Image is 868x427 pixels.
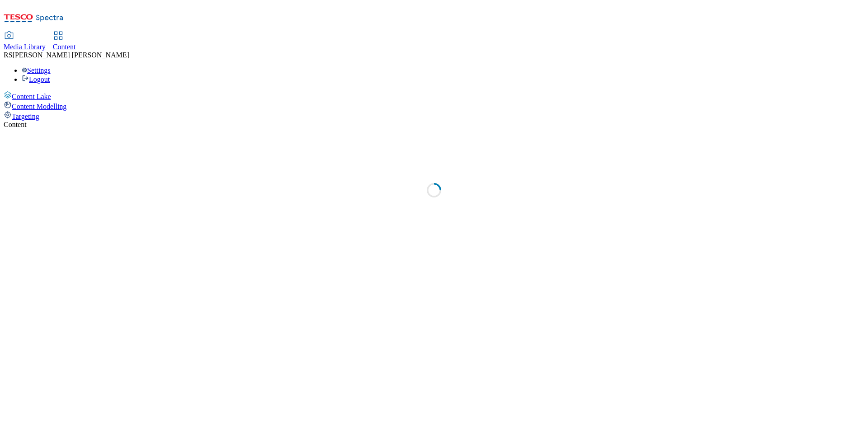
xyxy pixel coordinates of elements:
a: Content Lake [4,91,864,101]
span: [PERSON_NAME] [PERSON_NAME] [13,51,129,59]
span: Media Library [4,43,46,51]
a: Content [53,32,76,51]
a: Content Modelling [4,101,864,111]
span: Content Lake [12,93,51,100]
span: Content Modelling [12,103,66,110]
a: Targeting [4,111,864,121]
span: Content [53,43,76,51]
span: Targeting [12,113,39,120]
a: Logout [22,75,50,83]
a: Settings [22,66,51,74]
span: RS [4,51,13,59]
div: Content [4,121,864,129]
a: Media Library [4,32,46,51]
